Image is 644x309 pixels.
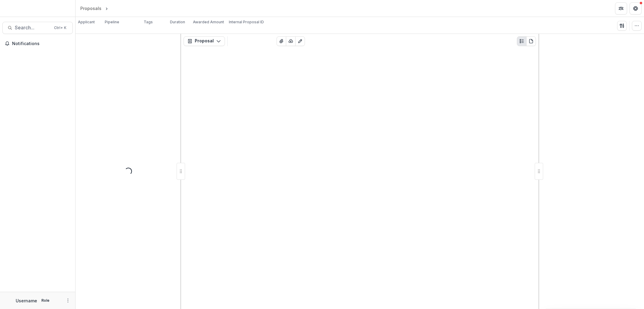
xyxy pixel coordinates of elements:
[630,2,642,15] button: Get Help
[16,297,37,304] p: Username
[12,41,70,46] span: Notifications
[80,5,101,12] div: Proposals
[78,4,104,13] a: Proposals
[78,4,135,13] nav: breadcrumb
[295,36,305,46] button: Edit as form
[64,297,72,304] button: More
[105,19,119,25] p: Pipeline
[193,19,224,25] p: Awarded Amount
[78,19,95,25] p: Applicant
[2,22,73,34] button: Search...
[170,19,185,25] p: Duration
[2,39,73,48] button: Notifications
[517,36,527,46] button: Plaintext view
[526,36,536,46] button: PDF view
[615,2,627,15] button: Partners
[277,36,286,46] button: View Attached Files
[144,19,153,25] p: Tags
[53,25,68,31] div: Ctrl + K
[15,25,50,31] span: Search...
[184,36,225,46] button: Proposal
[229,19,264,25] p: Internal Proposal ID
[40,298,51,303] p: Role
